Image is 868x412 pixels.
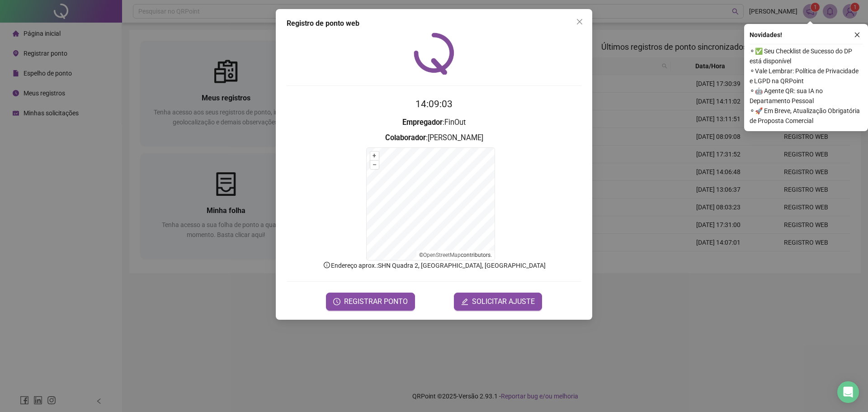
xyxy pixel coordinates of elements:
span: ⚬ ✅ Seu Checklist de Sucesso do DP está disponível [750,46,863,66]
p: Endereço aprox. : SHN Quadra 2, [GEOGRAPHIC_DATA], [GEOGRAPHIC_DATA] [287,260,581,270]
button: REGISTRAR PONTO [326,293,415,311]
h3: : FinOut [287,117,581,128]
span: edit [461,298,468,305]
span: ⚬ Vale Lembrar: Política de Privacidade e LGPD na QRPoint [750,66,863,86]
span: SOLICITAR AJUSTE [472,296,535,307]
strong: Colaborador [385,133,426,142]
img: QRPoint [414,33,454,75]
span: clock-circle [333,298,340,305]
div: Open Intercom Messenger [837,381,859,403]
time: 14:09:03 [415,99,453,109]
span: REGISTRAR PONTO [344,296,408,307]
button: Close [572,14,587,29]
strong: Empregador [402,118,443,127]
a: OpenStreetMap [423,252,461,258]
span: ⚬ 🚀 Em Breve, Atualização Obrigatória de Proposta Comercial [750,106,863,126]
span: close [576,18,583,25]
span: Novidades ! [750,30,782,40]
button: – [370,161,379,169]
li: © contributors. [419,252,492,258]
span: ⚬ 🤖 Agente QR: sua IA no Departamento Pessoal [750,86,863,106]
h3: : [PERSON_NAME] [287,132,581,144]
div: Registro de ponto web [287,18,581,29]
button: editSOLICITAR AJUSTE [454,293,542,311]
button: + [370,152,379,160]
span: close [854,32,860,38]
span: info-circle [323,261,331,269]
